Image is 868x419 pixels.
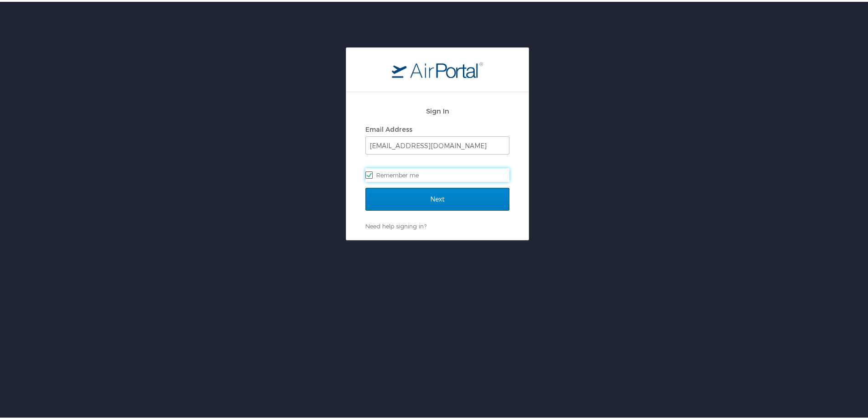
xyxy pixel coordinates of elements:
[365,221,426,228] a: Need help signing in?
[365,186,509,209] input: Next
[392,60,483,76] img: logo
[365,166,509,180] label: Remember me
[365,124,412,131] label: Email Address
[365,104,509,114] h2: Sign In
